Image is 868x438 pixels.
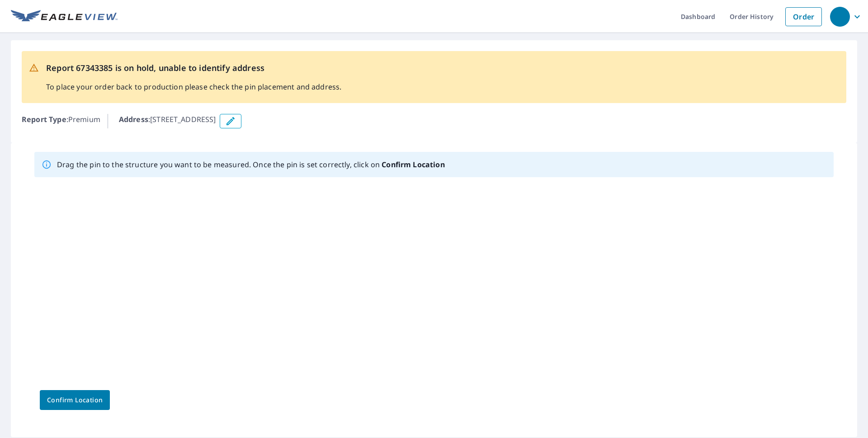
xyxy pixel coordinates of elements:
[57,159,445,170] p: Drag the pin to the structure you want to be measured. Once the pin is set correctly, click on
[119,114,148,124] b: Address
[46,81,341,92] p: To place your order back to production please check the pin placement and address.
[11,10,118,24] img: EV Logo
[22,114,66,124] b: Report Type
[47,395,103,406] span: Confirm Location
[46,62,341,74] p: Report 67343385 is on hold, unable to identify address
[785,7,822,26] a: Order
[119,114,216,128] p: : [STREET_ADDRESS]
[22,114,100,128] p: : Premium
[382,160,444,170] b: Confirm Location
[40,390,110,410] button: Confirm Location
